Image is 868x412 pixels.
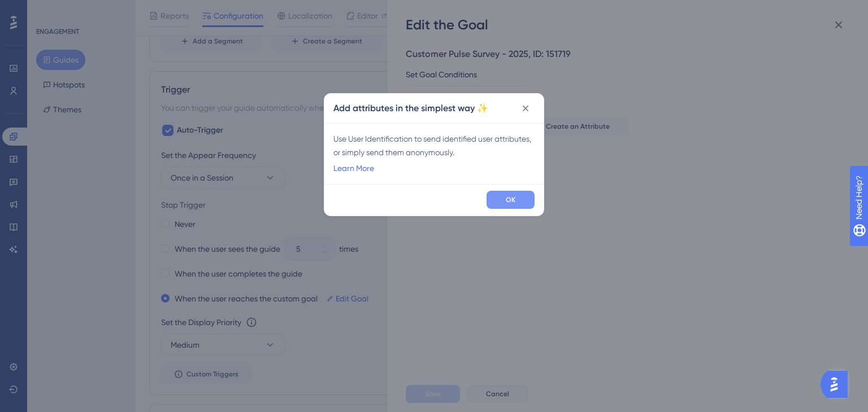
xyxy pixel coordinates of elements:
[333,132,535,159] div: Use User Identification to send identified user attributes, or simply send them anonymously.
[821,367,854,401] iframe: UserGuiding AI Assistant Launcher
[506,195,515,204] span: OK
[333,102,488,115] h2: Add attributes in the simplest way ✨
[333,161,374,175] a: Learn More
[27,3,71,16] span: Need Help?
